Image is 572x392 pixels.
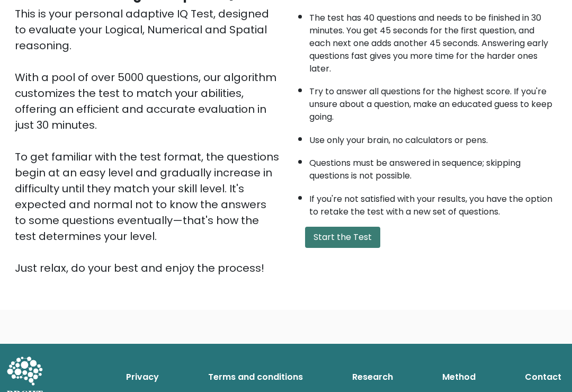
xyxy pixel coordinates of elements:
[309,129,557,147] li: Use only your brain, no calculators or pens.
[348,367,397,388] a: Research
[521,367,566,388] a: Contact
[305,227,380,248] button: Start the Test
[309,188,557,218] li: If you're not satisfied with your results, you have the option to retake the test with a new set ...
[438,367,480,388] a: Method
[309,80,557,123] li: Try to answer all questions for the highest score. If you're unsure about a question, make an edu...
[204,367,307,388] a: Terms and conditions
[309,6,557,75] li: The test has 40 questions and needs to be finished in 30 minutes. You get 45 seconds for the firs...
[15,6,280,276] div: This is your personal adaptive IQ Test, designed to evaluate your Logical, Numerical and Spatial ...
[309,152,557,182] li: Questions must be answered in sequence; skipping questions is not possible.
[122,367,163,388] a: Privacy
